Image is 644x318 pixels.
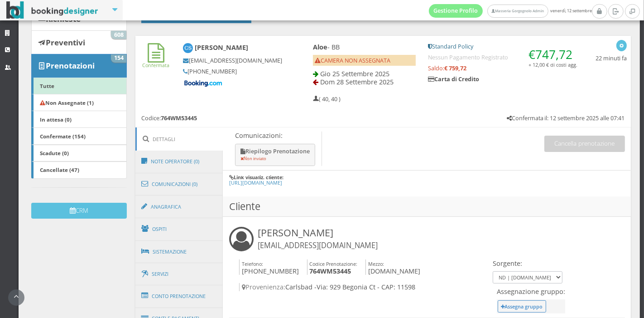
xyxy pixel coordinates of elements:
h4: Sorgente: [493,259,562,267]
a: Gestione Profilo [429,4,483,18]
h4: [PHONE_NUMBER] [239,259,299,275]
b: In attesa (0) [40,116,72,123]
span: 608 [111,31,126,39]
a: [URL][DOMAIN_NAME] [229,179,282,186]
h5: Confermata il: 12 settembre 2025 alle 07:41 [507,115,625,122]
span: Provenienza: [242,283,285,291]
b: 764WM53445 [161,114,197,122]
button: Cancella prenotazione [544,136,625,152]
a: Non Assegnate (1) [31,94,127,111]
a: Prenotazioni 154 [31,54,127,78]
button: Assegna gruppo [498,300,546,313]
small: Telefono: [242,260,263,267]
h5: 22 minuti fa [596,55,627,62]
a: Anagrafica [135,195,223,219]
b: Cancellate (47) [40,166,79,173]
b: Non Assegnate (1) [40,99,94,106]
a: In attesa (0) [31,111,127,128]
img: Booking-com-logo.png [183,79,224,88]
img: Craig Stauber [183,43,193,54]
small: Codice Prenotazione: [309,260,357,267]
a: Confermate (154) [31,127,127,145]
b: Prenotazioni [46,60,95,71]
h3: Cliente [223,196,631,217]
a: Conto Prenotazione [135,284,223,308]
span: Dom 28 Settembre 2025 [320,78,394,86]
span: CAMERA NON ASSEGNATA [315,57,390,64]
b: Preventivi [46,37,85,48]
b: 764WM53445 [309,267,351,275]
b: Carta di Credito [428,75,479,83]
span: Via: 929 Begonia Ct [317,283,375,291]
h5: [EMAIL_ADDRESS][DOMAIN_NAME] [183,57,283,64]
b: Tutte [40,82,54,89]
a: Ospiti [135,217,223,241]
a: Masseria Gorgognolo Admin [487,5,548,18]
small: Non inviato [240,156,266,161]
span: € [529,46,572,63]
span: 747,72 [535,46,572,63]
strong: € 759,72 [444,64,466,72]
b: Aloe [313,43,327,51]
span: 154 [111,54,126,63]
h4: [DOMAIN_NAME] [365,259,420,275]
h4: Carlsbad - [239,283,490,291]
span: venerdì, 12 settembre [429,4,592,18]
h4: - BB [313,43,416,51]
a: Sistemazione [135,240,223,264]
p: Comunicazioni: [235,132,317,139]
a: Scadute (0) [31,145,127,162]
a: Dettagli [135,127,223,151]
button: CRM [31,203,127,219]
button: Riepilogo Prenotazione Non inviato [235,144,315,166]
b: Link visualiz. cliente: [234,174,284,181]
h5: Nessun Pagamento Registrato [428,54,577,61]
span: Gio 25 Settembre 2025 [320,69,389,78]
a: Cancellate (47) [31,161,127,179]
b: Scadute (0) [40,149,69,157]
a: Comunicazioni (0) [135,172,223,196]
h5: Saldo: [428,65,577,72]
h5: Codice: [141,115,197,122]
small: Mezzo: [368,260,384,267]
a: Confermata [143,54,170,68]
a: Servizi [135,263,223,286]
h3: [PERSON_NAME] [258,227,378,250]
h5: Standard Policy [428,43,577,50]
img: BookingDesigner.com [6,1,98,19]
h4: Assegnazione gruppo: [497,288,565,295]
small: [EMAIL_ADDRESS][DOMAIN_NAME] [258,240,378,250]
a: Tutte [31,77,127,94]
b: Confermate (154) [40,132,86,140]
h5: ( 40, 40 ) [313,96,341,103]
b: [PERSON_NAME] [195,43,248,52]
h5: [PHONE_NUMBER] [183,68,283,75]
a: Preventivi 608 [31,30,127,54]
a: Note Operatore (0) [135,150,223,173]
small: + 12,00 € di costi agg. [529,61,577,68]
span: - CAP: 11598 [377,283,415,291]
